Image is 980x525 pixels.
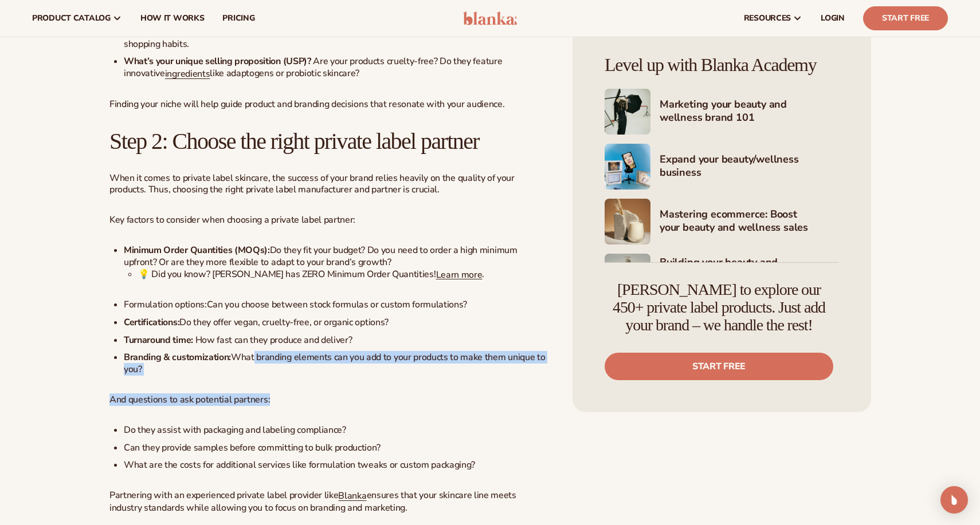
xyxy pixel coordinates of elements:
span: How It Works [140,14,205,23]
span: product catalog [32,14,111,23]
span: When it comes to private label skincare, the success of your brand relies heavily on the quality ... [109,172,515,196]
h4: Building your beauty and wellness brand with [PERSON_NAME] [660,256,839,297]
strong: Minimum Order Quantities (MOQs): [124,244,270,256]
span: Key factors to consider when choosing a private label partner: [109,214,355,226]
a: ingredients [165,68,210,80]
span: Partnering with an experienced private label provider like [109,489,338,502]
span: Step 2: Choose the right private label partner [109,128,479,154]
img: Shopify Image 4 [605,199,650,244]
h4: Marketing your beauty and wellness brand 101 [660,98,839,126]
span: Can you choose between stock formulas or custom formulations? [207,298,467,311]
strong: Certifications [124,316,178,329]
a: Shopify Image 3 Expand your beauty/wellness business [605,144,839,190]
span: Do they fit your budget? Do you need to order a high minimum upfront? Or are they more flexible t... [124,244,518,269]
span: LOGIN [821,14,845,23]
span: Are your products cruelty-free? Do they feature innovative [124,55,502,80]
span: pricing [222,14,254,23]
strong: What’s your unique selling proposition (USP)? [124,55,311,68]
strong: Branding & customization: [124,351,231,364]
strong: : [178,316,180,329]
img: Shopify Image 5 [605,254,650,299]
span: Do they offer vegan, cruelty-free, or organic options? [178,316,389,329]
span: Can they provide samples before committing to bulk production? [124,441,381,454]
img: logo [463,11,518,25]
a: Blanka [338,490,366,502]
span: And questions to ask potential partners: [109,393,270,406]
h4: Level up with Blanka Academy [605,55,839,75]
span: resources [744,14,791,23]
span: Finding your niche will help guide product and branding decisions that resonate with your audience. [109,98,504,110]
a: Learn more [436,268,483,281]
h4: [PERSON_NAME] to explore our 450+ private label products. Just add your brand – we handle the rest! [605,281,833,334]
span: What branding elements can you add to your products to make them unique to you? [124,351,545,376]
h4: Expand your beauty/wellness business [660,153,839,181]
a: Shopify Image 4 Mastering ecommerce: Boost your beauty and wellness sales [605,199,839,244]
a: Start free [605,353,833,380]
span: How fast can they produce and deliver? [195,334,352,346]
a: Shopify Image 2 Marketing your beauty and wellness brand 101 [605,89,839,135]
a: Start Free [863,6,948,30]
span: 💡 Did you know? [PERSON_NAME] has ZERO Minimum Order Quantities! [138,268,436,281]
span: Define your target audience based on demographics, skin concerns, and shopping habits. [124,26,520,50]
span: Formulation options: [124,298,207,311]
img: Shopify Image 3 [605,144,650,190]
a: Shopify Image 5 Building your beauty and wellness brand with [PERSON_NAME] [605,254,839,299]
strong: Turnaround time: [124,334,193,346]
span: . [482,268,484,281]
span: Do they assist with packaging and labeling compliance? [124,424,346,436]
h4: Mastering ecommerce: Boost your beauty and wellness sales [660,208,839,236]
span: ensures that your skincare line meets industry standards while allowing you to focus on branding ... [109,489,516,514]
span: What are the costs for additional services like formulation tweaks or custom packaging? [124,459,475,471]
div: Open Intercom Messenger [940,486,968,514]
span: like adaptogens or probiotic skincare? [210,67,359,80]
img: Shopify Image 2 [605,89,650,135]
